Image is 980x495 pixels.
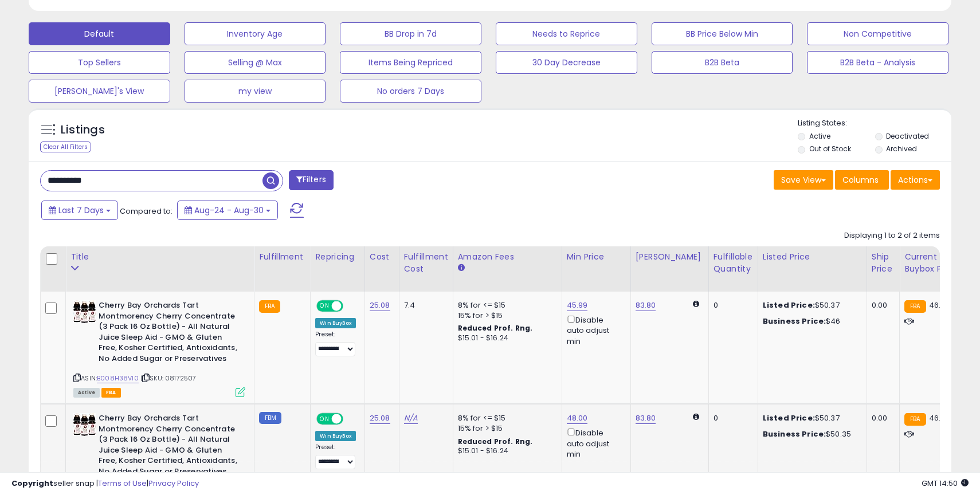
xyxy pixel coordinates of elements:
[835,170,889,190] button: Columns
[185,22,326,45] button: Inventory Age
[342,414,360,424] span: OFF
[41,201,118,220] button: Last 7 Days
[370,251,394,263] div: Cost
[567,251,626,263] div: Min Price
[807,22,948,45] button: Non Competitive
[340,22,481,45] button: BB Drop in 7d
[714,251,753,275] div: Fulfillable Quantity
[763,413,858,423] div: $50.37
[844,230,940,241] div: Displaying 1 to 2 of 2 items
[929,412,950,423] span: 46.25
[798,118,951,129] p: Listing States:
[763,316,826,327] b: Business Price:
[315,443,356,469] div: Preset:
[404,300,444,311] div: 7.4
[636,412,656,424] a: 83.80
[652,22,793,45] button: BB Price Below Min
[458,333,553,343] div: $15.01 - $16.24
[317,301,332,311] span: ON
[370,300,390,311] a: 25.08
[73,300,245,396] div: ASIN:
[458,423,553,434] div: 15% for > $15
[458,323,533,333] b: Reduced Prof. Rng.
[458,413,553,423] div: 8% for <= $15
[458,300,553,311] div: 8% for <= $15
[807,51,948,74] button: B2B Beta - Analysis
[70,251,249,263] div: Title
[886,131,929,141] label: Deactivated
[315,431,356,441] div: Win BuyBox
[340,80,481,103] button: No orders 7 Days
[458,446,553,456] div: $15.01 - $16.24
[763,316,858,327] div: $46
[185,51,326,74] button: Selling @ Max
[458,311,553,321] div: 15% for > $15
[809,131,830,141] label: Active
[101,388,121,398] span: FBA
[714,413,749,423] div: 0
[315,331,356,356] div: Preset:
[317,414,332,424] span: ON
[289,170,334,190] button: Filters
[29,22,170,45] button: Default
[496,22,637,45] button: Needs to Reprice
[763,251,862,263] div: Listed Price
[11,478,53,489] strong: Copyright
[496,51,637,74] button: 30 Day Decrease
[315,251,360,263] div: Repricing
[763,412,815,423] b: Listed Price:
[194,205,264,216] span: Aug-24 - Aug-30
[404,412,418,424] a: N/A
[58,205,104,216] span: Last 7 Days
[259,251,305,263] div: Fulfillment
[140,374,197,383] span: | SKU: 08172507
[567,300,588,311] a: 45.99
[315,318,356,328] div: Win BuyBox
[40,142,91,152] div: Clear All Filters
[763,429,826,439] b: Business Price:
[73,413,96,436] img: 51620e-++XL._SL40_.jpg
[774,170,833,190] button: Save View
[148,478,199,489] a: Privacy Policy
[458,263,465,273] small: Amazon Fees.
[340,51,481,74] button: Items Being Repriced
[763,300,858,311] div: $50.37
[872,251,895,275] div: Ship Price
[458,251,557,263] div: Amazon Fees
[929,300,950,311] span: 46.25
[652,51,793,74] button: B2B Beta
[370,412,390,424] a: 25.08
[185,80,326,103] button: my view
[61,122,105,138] h5: Listings
[99,300,238,367] b: Cherry Bay Orchards Tart Montmorency Cherry Concentrate (3 Pack 16 Oz Bottle) - All Natural Juice...
[99,413,238,480] b: Cherry Bay Orchards Tart Montmorency Cherry Concentrate (3 Pack 16 Oz Bottle) - All Natural Juice...
[636,300,656,311] a: 83.80
[763,429,858,439] div: $50.35
[73,300,96,323] img: 51620e-++XL._SL40_.jpg
[567,426,622,459] div: Disable auto adjust min
[872,300,891,311] div: 0.00
[29,80,170,103] button: [PERSON_NAME]'s View
[872,413,891,423] div: 0.00
[404,251,448,275] div: Fulfillment Cost
[177,201,278,220] button: Aug-24 - Aug-30
[904,413,926,426] small: FBA
[120,206,173,217] span: Compared to:
[11,478,199,489] div: seller snap | |
[636,251,704,263] div: [PERSON_NAME]
[73,388,100,398] span: All listings currently available for purchase on Amazon
[714,300,749,311] div: 0
[342,301,360,311] span: OFF
[763,300,815,311] b: Listed Price:
[458,437,533,446] b: Reduced Prof. Rng.
[98,478,147,489] a: Terms of Use
[259,300,280,313] small: FBA
[842,174,879,186] span: Columns
[891,170,940,190] button: Actions
[904,300,926,313] small: FBA
[567,412,588,424] a: 48.00
[809,144,851,154] label: Out of Stock
[259,412,281,424] small: FBM
[97,374,139,383] a: B008H38VI0
[904,251,963,275] div: Current Buybox Price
